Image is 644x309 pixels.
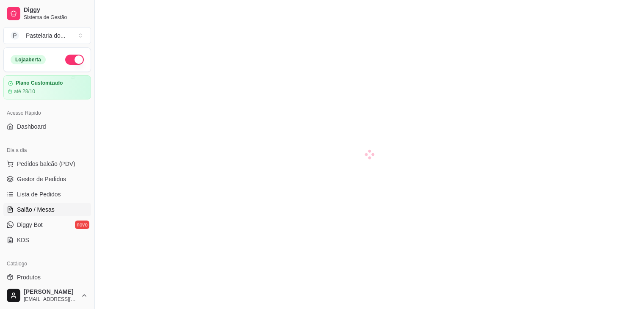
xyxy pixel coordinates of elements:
span: Sistema de Gestão [24,14,88,21]
span: KDS [17,236,29,244]
div: Catálogo [3,257,91,270]
a: Dashboard [3,120,91,133]
span: Produtos [17,273,41,281]
div: Pastelaria do ... [26,31,65,40]
a: DiggySistema de Gestão [3,3,91,24]
div: Dia a dia [3,143,91,157]
span: Dashboard [17,122,46,131]
a: Plano Customizadoaté 28/10 [3,75,91,99]
a: Gestor de Pedidos [3,172,91,186]
a: Diggy Botnovo [3,218,91,232]
button: Select a team [3,27,91,44]
div: Loja aberta [11,55,46,64]
span: Diggy Bot [17,221,43,229]
button: Alterar Status [65,55,84,65]
span: [EMAIL_ADDRESS][DOMAIN_NAME] [24,296,77,303]
div: Acesso Rápido [3,106,91,120]
span: Pedidos balcão (PDV) [17,160,75,168]
a: KDS [3,233,91,247]
span: Gestor de Pedidos [17,175,66,183]
span: Lista de Pedidos [17,190,61,199]
article: Plano Customizado [16,80,63,86]
span: Salão / Mesas [17,205,55,214]
a: Produtos [3,270,91,284]
a: Salão / Mesas [3,203,91,216]
a: Lista de Pedidos [3,188,91,201]
button: Pedidos balcão (PDV) [3,157,91,171]
span: [PERSON_NAME] [24,288,77,296]
span: P [11,31,19,40]
article: até 28/10 [14,88,35,95]
span: Diggy [24,6,88,14]
button: [PERSON_NAME][EMAIL_ADDRESS][DOMAIN_NAME] [3,285,91,306]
